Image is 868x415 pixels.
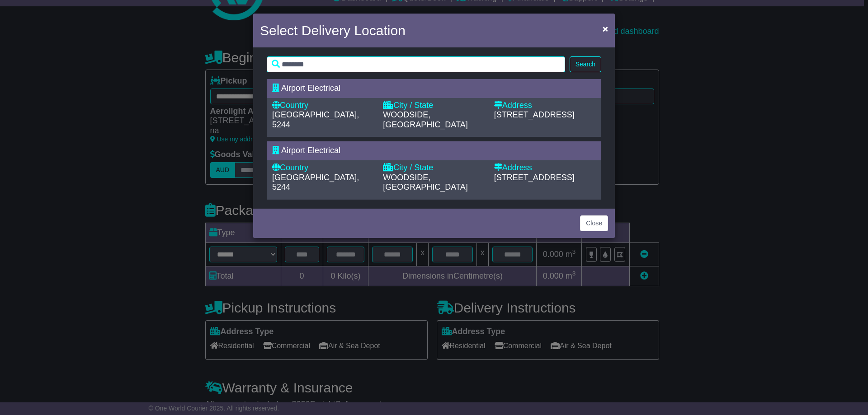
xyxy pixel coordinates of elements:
[272,101,374,111] div: Country
[272,110,359,129] span: [GEOGRAPHIC_DATA], 5244
[598,19,613,38] button: Close
[272,163,374,173] div: Country
[580,215,608,231] button: Close
[570,56,601,72] button: Search
[272,173,359,192] span: [GEOGRAPHIC_DATA], 5244
[494,110,575,119] span: [STREET_ADDRESS]
[281,146,340,155] span: Airport Electrical
[494,163,596,173] div: Address
[281,84,340,93] span: Airport Electrical
[260,20,406,41] h4: Select Delivery Location
[383,163,485,173] div: City / State
[383,101,485,111] div: City / State
[383,110,467,129] span: WOODSIDE, [GEOGRAPHIC_DATA]
[494,173,575,182] span: [STREET_ADDRESS]
[494,101,596,111] div: Address
[603,23,608,34] span: ×
[383,173,467,192] span: WOODSIDE, [GEOGRAPHIC_DATA]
